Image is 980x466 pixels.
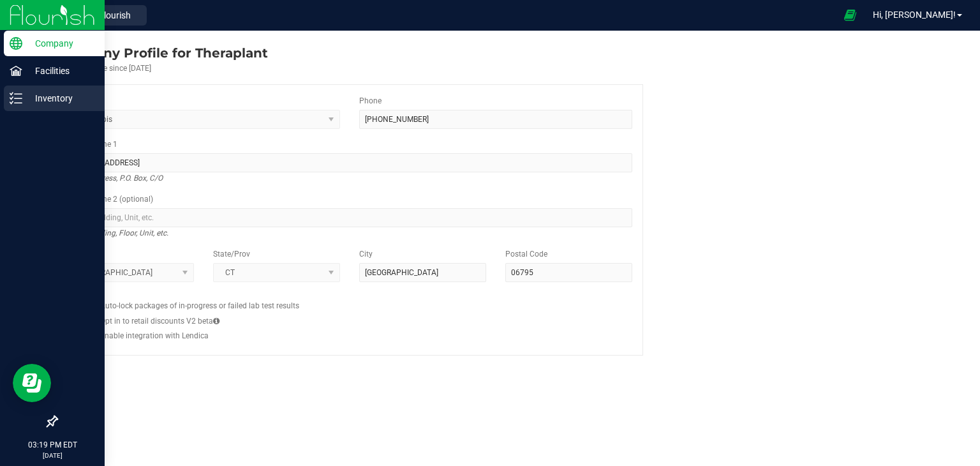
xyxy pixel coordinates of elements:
label: State/Prov [213,248,250,260]
input: Suite, Building, Unit, etc. [67,208,632,227]
span: Open Ecommerce Menu [836,3,865,27]
input: City [359,263,486,282]
inline-svg: Company [10,37,22,50]
inline-svg: Inventory [10,92,22,105]
p: Facilities [22,63,99,79]
span: Hi, [PERSON_NAME]! [873,10,956,20]
label: Enable integration with Lendica [100,330,209,342]
label: Phone [359,95,382,107]
iframe: Resource center [13,364,51,402]
label: Auto-lock packages of in-progress or failed lab test results [100,300,299,312]
label: Address Line 2 (optional) [67,193,153,205]
p: Company [22,36,99,51]
p: [DATE] [6,451,99,460]
h2: Configs [67,292,632,300]
div: Account active since [DATE] [56,63,268,74]
div: Theraplant [56,43,268,63]
p: Inventory [22,91,99,106]
label: Postal Code [505,248,547,260]
input: Postal Code [505,263,632,282]
inline-svg: Facilities [10,64,22,77]
i: Suite, Building, Floor, Unit, etc. [67,225,168,241]
p: 03:19 PM EDT [6,439,99,451]
input: (123) 456-7890 [359,110,632,129]
input: Address [67,153,632,172]
i: Street address, P.O. Box, C/O [67,170,163,186]
label: City [359,248,373,260]
label: Opt in to retail discounts V2 beta [100,315,219,327]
